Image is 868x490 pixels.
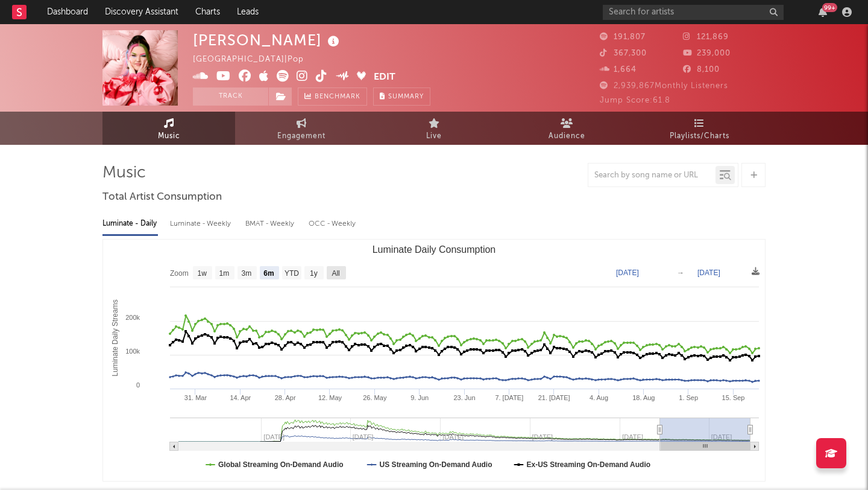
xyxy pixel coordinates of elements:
[373,87,430,106] button: Summary
[184,394,207,401] text: 31. Mar
[193,30,342,50] div: [PERSON_NAME]
[245,214,297,234] div: BMAT - Weekly
[683,33,729,41] span: 121,869
[616,269,639,277] text: [DATE]
[242,269,252,278] text: 3m
[633,112,766,145] a: Playlists/Charts
[263,269,274,278] text: 6m
[158,129,180,144] span: Music
[315,90,360,104] span: Benchmark
[822,3,837,12] div: 99 +
[603,5,784,20] input: Search for artists
[298,87,367,106] a: Benchmark
[374,70,395,85] button: Edit
[219,269,230,278] text: 1m
[538,394,570,401] text: 21. [DATE]
[102,190,222,205] span: Total Artist Consumption
[103,240,765,481] svg: Luminate Daily Consumption
[235,112,368,145] a: Engagement
[410,394,429,401] text: 9. Jun
[380,460,492,469] text: US Streaming On-Demand Audio
[193,87,268,106] button: Track
[125,348,140,355] text: 100k
[111,299,119,376] text: Luminate Daily Streams
[170,269,189,278] text: Zoom
[819,7,827,17] button: 99+
[363,394,387,401] text: 26. May
[500,112,633,145] a: Audience
[600,33,646,41] span: 191,807
[277,129,325,144] span: Engagement
[600,66,637,74] span: 1,664
[683,66,720,74] span: 8,100
[318,394,342,401] text: 12. May
[332,269,339,278] text: All
[600,49,647,57] span: 367,300
[632,394,655,401] text: 18. Aug
[722,394,745,401] text: 15. Sep
[193,52,318,67] div: [GEOGRAPHIC_DATA] | Pop
[590,394,608,401] text: 4. Aug
[677,269,684,277] text: →
[697,269,720,277] text: [DATE]
[670,129,729,144] span: Playlists/Charts
[527,460,651,469] text: Ex-US Streaming On-Demand Audio
[218,460,344,469] text: Global Streaming On-Demand Audio
[125,314,140,321] text: 200k
[309,214,357,234] div: OCC - Weekly
[170,214,233,234] div: Luminate - Weekly
[600,97,670,104] span: Jump Score: 61.8
[495,394,523,401] text: 7. [DATE]
[275,394,296,401] text: 28. Apr
[683,49,731,57] span: 239,000
[102,214,158,234] div: Luminate - Daily
[285,269,299,278] text: YTD
[388,94,424,100] span: Summary
[549,129,585,144] span: Audience
[102,112,235,145] a: Music
[679,394,698,401] text: 1. Sep
[588,171,715,180] input: Search by song name or URL
[310,269,318,278] text: 1y
[453,394,475,401] text: 23. Jun
[600,82,728,90] span: 2,939,867 Monthly Listeners
[373,244,496,255] text: Luminate Daily Consumption
[136,381,140,389] text: 0
[198,269,207,278] text: 1w
[426,129,442,144] span: Live
[368,112,500,145] a: Live
[230,394,251,401] text: 14. Apr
